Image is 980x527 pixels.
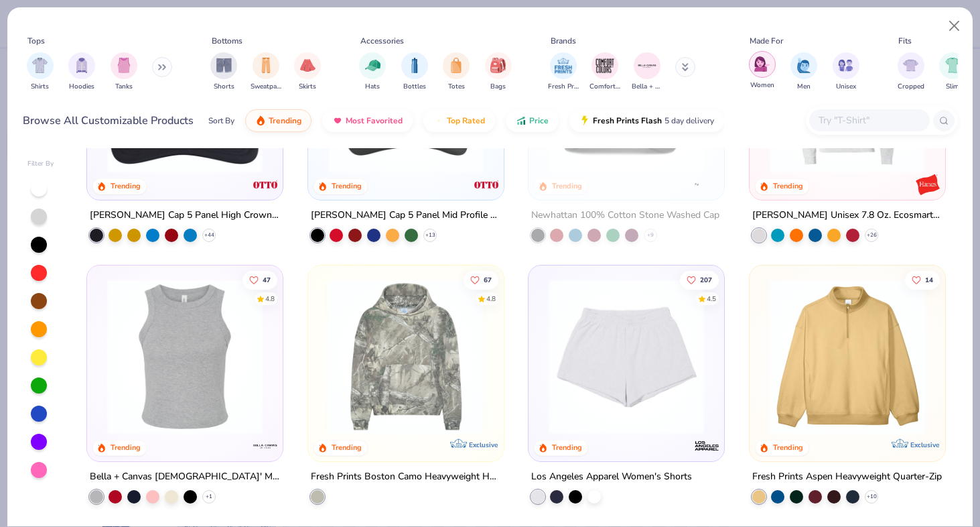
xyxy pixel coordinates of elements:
img: 03eab217-719c-4b32-96b9-b0691a79c4aa [100,17,269,172]
div: [PERSON_NAME] Cap 5 Panel Mid Profile Mesh Back Trucker Hat [311,207,501,223]
button: Trending [245,109,311,132]
span: Price [529,115,549,126]
img: Cropped Image [903,58,918,73]
span: Most Favorited [346,115,403,126]
img: Tanks Image [117,58,131,73]
button: filter button [251,52,281,92]
div: filter for Unisex [833,52,859,92]
button: Most Favorited [322,109,413,132]
div: Bottoms [212,35,242,47]
span: Shorts [214,82,234,92]
img: Comfort Colors Image [595,56,615,76]
img: Women Image [754,56,770,72]
span: Shirts [31,82,49,92]
span: Sweatpants [251,82,281,92]
img: flash.gif [579,115,590,126]
div: Made For [750,35,783,47]
span: + 13 [425,231,435,239]
img: a5fef0f3-26ac-4d1f-8e04-62fc7b7c0c3a [763,279,932,434]
button: filter button [589,52,620,92]
span: 47 [263,276,271,283]
span: Exclusive [468,440,497,449]
div: 4.8 [265,294,275,304]
button: Top Rated [423,109,495,132]
div: 4.8 [486,294,496,304]
div: filter for Hoodies [68,52,95,92]
span: Slim [946,82,959,92]
div: Tops [27,35,45,47]
div: filter for Bottles [401,52,428,92]
span: 207 [700,276,712,283]
img: Newhattan logo [693,170,720,197]
div: Accessories [360,35,404,47]
button: Like [242,270,277,289]
img: Hoodies Image [74,58,89,73]
div: filter for Fresh Prints [548,52,579,92]
img: TopRated.gif [433,115,444,126]
span: Trending [269,115,301,126]
button: Like [680,270,719,289]
div: [PERSON_NAME] Cap 5 Panel High Crown Mesh Back Trucker Hat [90,207,280,223]
img: Bella + Canvas logo [252,432,279,459]
img: Shirts Image [32,58,48,73]
img: Bottles Image [407,58,422,73]
img: 31d1171b-c302-40d8-a1fe-679e4cf1ca7b [322,17,490,172]
img: Skirts Image [300,58,316,73]
img: Unisex Image [838,58,853,73]
div: [PERSON_NAME] Unisex 7.8 Oz. Ecosmart 50/50 Pullover Hooded Sweatshirt [752,207,942,223]
span: Cropped [898,82,924,92]
button: filter button [111,52,137,92]
img: 52992e4f-a45f-431a-90ff-fda9c8197133 [100,279,269,434]
span: Unisex [836,82,856,92]
span: Tanks [115,82,133,92]
div: Brands [551,35,576,47]
div: Fresh Prints Aspen Heavyweight Quarter-Zip [752,468,942,485]
button: filter button [294,52,321,92]
div: filter for Tanks [111,52,137,92]
span: Bags [490,82,506,92]
span: Bottles [403,82,426,92]
button: filter button [401,52,428,92]
span: Skirts [299,82,316,92]
span: 5 day delivery [664,113,714,129]
div: Bella + Canvas [DEMOGRAPHIC_DATA]' Micro Ribbed Racerback Tank [90,468,280,485]
span: Bella + Canvas [632,82,662,92]
div: filter for Bella + Canvas [632,52,662,92]
button: filter button [790,52,817,92]
span: Exclusive [910,440,938,449]
span: Hats [365,82,380,92]
div: filter for Bags [485,52,512,92]
span: Men [797,82,811,92]
div: filter for Totes [443,52,470,92]
span: 14 [925,276,933,283]
span: Fresh Prints [548,82,579,92]
div: filter for Hats [359,52,386,92]
img: 28bc0d45-805b-48d6-b7de-c789025e6b70 [322,279,490,434]
img: Los Angeles Apparel logo [693,432,720,459]
img: most_fav.gif [332,115,343,126]
div: filter for Skirts [294,52,321,92]
div: filter for Women [749,51,776,91]
span: Hoodies [69,82,94,92]
img: Bella + Canvas Image [637,56,657,76]
div: Sort By [208,115,234,127]
button: filter button [485,52,512,92]
button: Like [464,270,498,289]
div: filter for Comfort Colors [589,52,620,92]
img: Totes Image [449,58,464,73]
div: filter for Shorts [210,52,237,92]
button: filter button [359,52,386,92]
button: Close [942,13,967,39]
img: 0f9e37c5-2c60-4d00-8ff5-71159717a189 [542,279,711,434]
img: Otto Cap logo [472,170,499,197]
span: + 1 [206,492,212,500]
span: + 9 [647,231,654,239]
img: Bags Image [490,58,505,73]
div: filter for Cropped [898,52,924,92]
button: filter button [548,52,579,92]
button: filter button [898,52,924,92]
div: Los Angeles Apparel Women's Shorts [531,468,692,485]
div: filter for Men [790,52,817,92]
img: Hats Image [365,58,380,73]
input: Try "T-Shirt" [817,113,920,128]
